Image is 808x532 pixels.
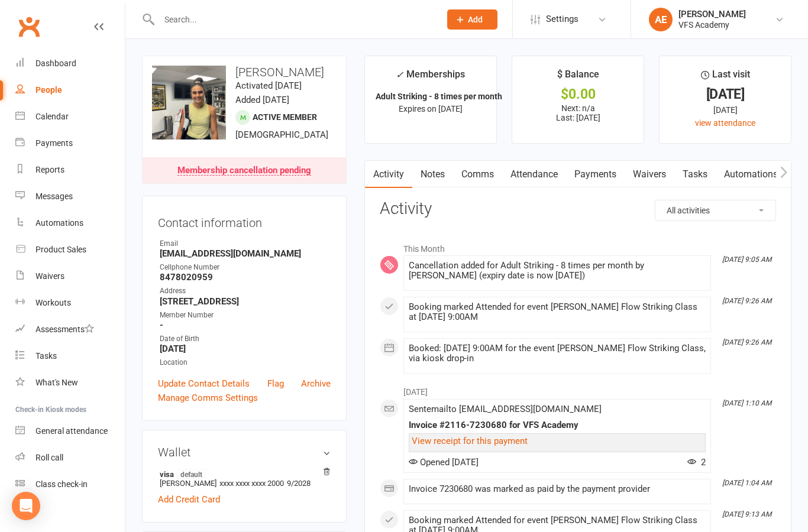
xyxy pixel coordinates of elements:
[235,95,289,105] time: Added [DATE]
[158,446,331,459] h3: Wallet
[380,236,776,255] li: This Month
[409,404,602,414] span: Sent email to [EMAIL_ADDRESS][DOMAIN_NAME]
[35,218,83,228] div: Automations
[409,484,706,494] div: Invoice 7230680 was marked as paid by the payment provider
[35,378,78,387] div: What's New
[380,379,776,398] li: [DATE]
[160,343,331,354] strong: [DATE]
[409,420,706,430] div: Invoice #2116-7230680 for VFS Academy
[722,255,771,264] i: [DATE] 9:05 AM
[376,92,502,101] strong: Adult Striking - 8 times per month
[649,8,673,31] div: AE
[15,236,125,263] a: Product Sales
[15,290,125,316] a: Workouts
[409,457,479,468] span: Opened [DATE]
[453,161,502,188] a: Comms
[687,457,706,468] span: 2
[546,6,578,33] span: Settings
[678,20,746,30] div: VFS Academy
[523,88,633,100] div: $0.00
[716,161,786,188] a: Automations
[365,161,412,188] a: Activity
[35,351,57,361] div: Tasks
[158,468,331,489] li: [PERSON_NAME]
[15,369,125,396] a: What's New
[670,103,780,116] div: [DATE]
[15,263,125,290] a: Waivers
[219,479,284,488] span: xxxx xxxx xxxx 2000
[35,271,64,281] div: Waivers
[35,138,73,148] div: Payments
[523,103,633,122] p: Next: n/a Last: [DATE]
[35,453,63,462] div: Roll call
[15,157,125,183] a: Reports
[267,377,284,391] a: Flag
[160,320,331,330] strong: -
[15,471,125,498] a: Class kiosk mode
[15,130,125,157] a: Payments
[156,11,432,28] input: Search...
[409,302,706,322] div: Booking marked Attended for event [PERSON_NAME] Flow Striking Class at [DATE] 9:00AM
[670,88,780,100] div: [DATE]
[152,66,226,140] img: image1724162653.png
[35,59,76,68] div: Dashboard
[15,103,125,130] a: Calendar
[160,310,331,321] div: Member Number
[380,200,776,218] h3: Activity
[35,112,69,121] div: Calendar
[557,67,599,88] div: $ Balance
[35,426,108,436] div: General attendance
[15,343,125,369] a: Tasks
[287,479,311,488] span: 9/2028
[235,80,302,91] time: Activated [DATE]
[160,333,331,345] div: Date of Birth
[15,445,125,471] a: Roll call
[160,296,331,307] strong: [STREET_ADDRESS]
[177,166,311,176] div: Membership cancellation pending
[152,66,337,79] h3: [PERSON_NAME]
[412,436,528,446] a: View receipt for this payment
[674,161,716,188] a: Tasks
[15,418,125,445] a: General attendance kiosk mode
[177,469,206,479] span: default
[160,469,325,479] strong: visa
[158,492,220,507] a: Add Credit Card
[15,316,125,343] a: Assessments
[678,9,746,20] div: [PERSON_NAME]
[396,69,403,80] i: ✓
[14,12,44,41] a: Clubworx
[502,161,566,188] a: Attendance
[12,492,40,520] div: Open Intercom Messenger
[160,238,331,249] div: Email
[566,161,625,188] a: Payments
[35,165,64,174] div: Reports
[409,343,706,364] div: Booked: [DATE] 9:00AM for the event [PERSON_NAME] Flow Striking Class, via kiosk drop-in
[15,50,125,77] a: Dashboard
[722,510,771,518] i: [DATE] 9:13 AM
[158,391,258,405] a: Manage Comms Settings
[35,192,73,201] div: Messages
[447,9,497,30] button: Add
[160,357,331,368] div: Location
[235,129,328,140] span: [DEMOGRAPHIC_DATA]
[409,261,706,281] div: Cancellation added for Adult Striking - 8 times per month by [PERSON_NAME] (expiry date is now [D...
[160,262,331,273] div: Cellphone Number
[158,212,331,229] h3: Contact information
[722,399,771,407] i: [DATE] 1:10 AM
[722,297,771,305] i: [DATE] 9:26 AM
[35,325,94,334] div: Assessments
[722,338,771,346] i: [DATE] 9:26 AM
[412,161,453,188] a: Notes
[35,479,88,489] div: Class check-in
[15,183,125,210] a: Messages
[695,118,755,128] a: view attendance
[301,377,331,391] a: Archive
[701,67,750,88] div: Last visit
[35,298,71,307] div: Workouts
[160,248,331,259] strong: [EMAIL_ADDRESS][DOMAIN_NAME]
[35,85,62,95] div: People
[15,77,125,103] a: People
[15,210,125,236] a: Automations
[396,67,465,89] div: Memberships
[722,479,771,487] i: [DATE] 1:04 AM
